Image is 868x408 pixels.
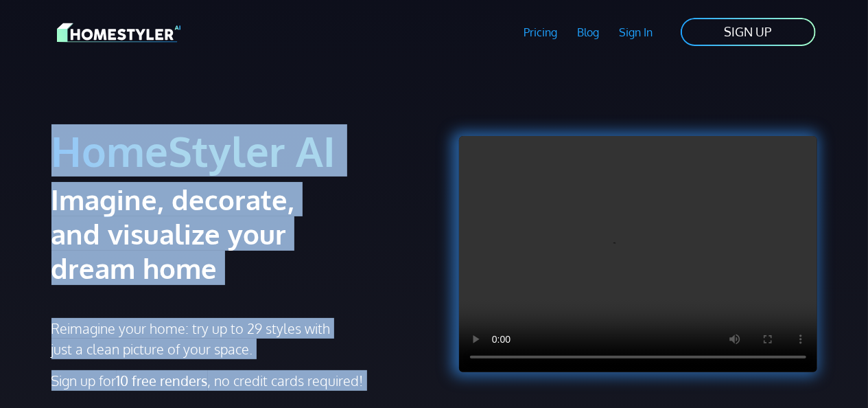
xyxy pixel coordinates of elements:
[609,16,663,48] a: Sign In
[51,125,426,177] h1: HomeStyler AI
[51,182,351,285] h2: Imagine, decorate, and visualize your dream home
[57,21,180,45] img: HomeStyler AI logo
[514,16,567,48] a: Pricing
[679,16,817,47] a: SIGN UP
[117,372,208,389] strong: 10 free renders
[51,318,333,359] p: Reimagine your home: try up to 29 styles with just a clean picture of your space.
[567,16,609,48] a: Blog
[51,370,426,391] p: Sign up for , no credit cards required!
